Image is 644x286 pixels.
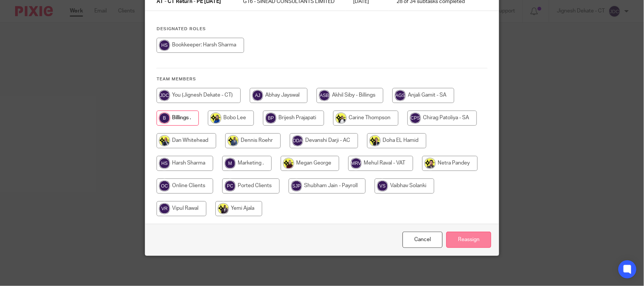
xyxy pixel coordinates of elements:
a: Close this dialog window [403,232,443,248]
input: Reassign [446,232,491,248]
h4: Designated Roles [157,26,487,32]
h4: Team members [157,76,487,82]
